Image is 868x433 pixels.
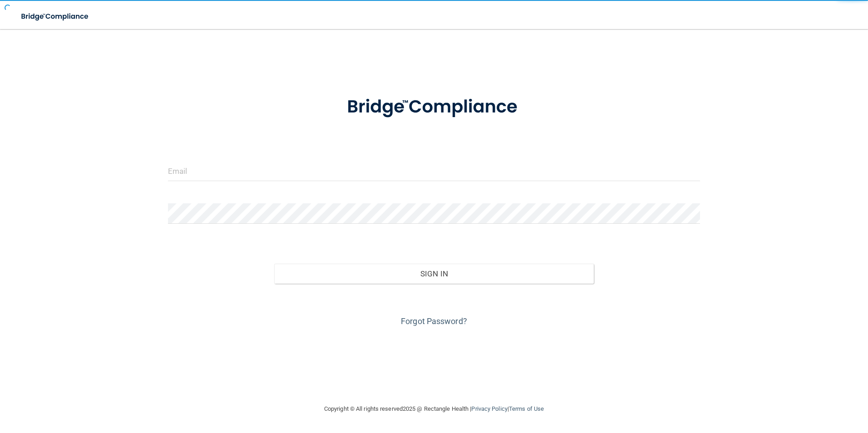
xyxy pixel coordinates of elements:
button: Sign In [274,264,594,284]
input: Email [168,161,700,181]
img: bridge_compliance_login_screen.278c3ca4.svg [328,84,540,131]
a: Terms of Use [509,405,544,412]
a: Forgot Password? [401,316,467,326]
a: Privacy Policy [471,405,507,412]
img: bridge_compliance_login_screen.278c3ca4.svg [14,7,97,26]
div: Copyright © All rights reserved 2025 @ Rectangle Health | | [268,394,600,423]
